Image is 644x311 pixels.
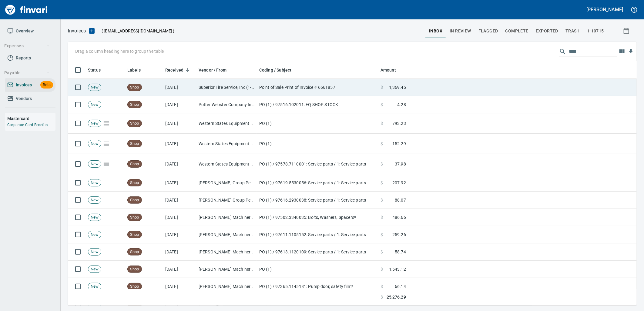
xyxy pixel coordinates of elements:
[381,180,383,186] span: $
[163,154,196,174] td: [DATE]
[257,278,378,295] td: PO (1) / 97365.1145181: Pump door, safety film*
[88,284,101,289] span: New
[381,294,383,300] span: $
[395,249,406,255] span: 58.74
[163,79,196,96] td: [DATE]
[257,209,378,226] td: PO (1) / 97502.3340035: Bolts, Washers, Spacers*
[257,226,378,243] td: PO (1) / 97611.1105152: Service parts / 1: Service parts
[257,96,378,113] td: PO (1) / 97516.102011: EQ SHOP STOCK
[389,84,406,90] span: 1,369.45
[392,214,406,220] span: 486.66
[196,209,257,226] td: [PERSON_NAME] Machinery Co (1-10794)
[2,67,52,79] button: Payable
[163,243,196,261] td: [DATE]
[196,113,257,134] td: Western States Equipment Co. (1-11113)
[259,66,291,74] span: Coding / Subject
[128,197,142,203] span: Shop
[478,27,498,35] span: Flagged
[199,66,234,74] span: Vendor / From
[196,79,257,96] td: Superior Tire Service, Inc (1-10991)
[381,283,383,289] span: $
[381,120,383,126] span: $
[163,174,196,192] td: [DATE]
[617,47,626,56] button: Choose columns to display
[7,123,48,127] a: Corporate Card Benefits
[4,42,50,50] span: Expenses
[381,161,383,167] span: $
[16,81,32,89] span: Invoices
[88,161,101,167] span: New
[257,113,378,134] td: PO (1)
[387,294,406,300] span: 25,276.29
[88,266,101,272] span: New
[128,102,142,108] span: Shop
[389,266,406,272] span: 1,543.12
[505,27,528,35] span: Complete
[196,192,257,209] td: [PERSON_NAME] Group Peterbilt([MEDICAL_DATA]) (1-38196)
[68,27,86,35] nav: breadcrumb
[5,24,55,38] a: Overview
[381,266,383,272] span: $
[88,215,101,220] span: New
[257,243,378,261] td: PO (1) / 97613.1120109: Service parts / 1: Service parts
[381,84,383,90] span: $
[392,141,406,147] span: 152.29
[128,232,142,238] span: Shop
[257,174,378,192] td: PO (1) / 97619.5530056: Service parts / 1: Service parts
[163,192,196,209] td: [DATE]
[4,69,50,77] span: Payable
[101,141,112,146] span: Pages Split
[128,266,142,272] span: Shop
[196,134,257,154] td: Western States Equipment Co. (1-11113)
[381,232,383,238] span: $
[381,141,383,147] span: $
[88,121,101,126] span: New
[40,82,53,89] span: Beta
[128,215,142,220] span: Shop
[397,102,406,108] span: 4.28
[381,66,404,74] span: Amount
[626,47,636,56] button: Download table
[196,278,257,295] td: [PERSON_NAME] Machinery Co (1-10794)
[88,66,101,74] span: Status
[16,54,31,62] span: Reports
[163,261,196,278] td: [DATE]
[163,134,196,154] td: [DATE]
[617,25,637,36] button: Show invoices within a particular date range
[5,92,55,105] a: Vendors
[163,113,196,134] td: [DATE]
[101,161,112,166] span: Pages Split
[5,51,55,65] a: Reports
[429,27,442,35] span: inbox
[163,209,196,226] td: [DATE]
[128,180,142,186] span: Shop
[98,28,175,34] p: ( )
[4,2,49,17] a: Finvari
[257,192,378,209] td: PO (1) / 97616.2930038: Service parts / 1: Service parts
[2,40,52,52] button: Expenses
[5,78,55,92] a: InvoicesBeta
[88,249,101,255] span: New
[259,66,299,74] span: Coding / Subject
[163,278,196,295] td: [DATE]
[196,261,257,278] td: [PERSON_NAME] Machinery Co (1-10794)
[587,6,623,13] h5: [PERSON_NAME]
[88,85,101,90] span: New
[257,261,378,278] td: PO (1)
[88,66,109,74] span: Status
[392,180,406,186] span: 207.92
[88,141,101,147] span: New
[88,180,101,186] span: New
[88,232,101,238] span: New
[257,134,378,154] td: PO (1)
[196,96,257,113] td: Potter Webster Company Inc (1-10818)
[163,96,196,113] td: [DATE]
[381,102,383,108] span: $
[381,214,383,220] span: $
[101,121,112,125] span: Pages Split
[565,27,580,35] span: trash
[587,27,604,35] span: 1-10715
[128,85,142,90] span: Shop
[86,27,98,35] button: Upload an Invoice
[196,226,257,243] td: [PERSON_NAME] Machinery Co (1-10794)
